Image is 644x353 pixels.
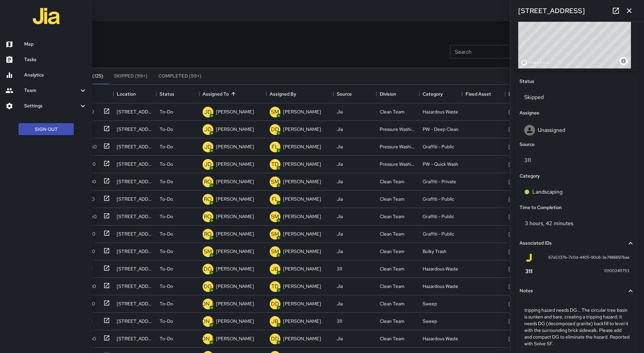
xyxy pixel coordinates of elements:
[24,71,87,79] h6: Analytics
[24,87,79,94] h6: Team
[24,41,87,48] h6: Map
[24,56,87,63] h6: Tasks
[18,123,74,136] button: Sign Out
[33,3,60,30] img: jia-logo
[24,102,79,110] h6: Settings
